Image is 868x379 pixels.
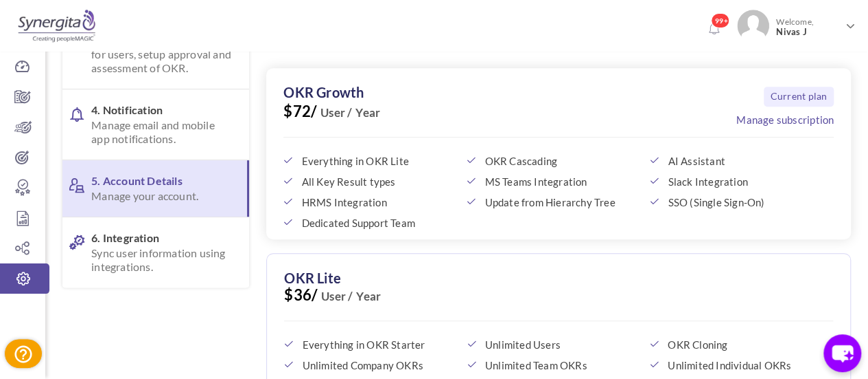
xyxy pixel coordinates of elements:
[301,155,459,167] span: Everything in OKR Lite
[353,290,381,303] b: Year
[703,18,725,40] a: Notifications
[484,175,642,188] span: MS Teams Integration
[485,359,642,371] span: Unlimited Team OKRs
[91,174,233,203] span: 5. Account Details
[711,13,729,28] span: 99+
[301,175,459,188] span: All Key Result types
[91,189,233,203] span: Manage your account.
[283,105,834,138] span: $72/
[266,41,851,54] h4: Plan details
[485,338,642,351] span: Unlimited Users
[283,85,364,99] label: OKR Growth
[62,217,249,288] a: 6. IntegrationSync user information using integrations.
[668,196,825,208] span: SSO (Single Sign-On)
[484,155,642,167] span: OKR Cascading
[737,10,769,42] img: Photo
[301,196,459,208] span: HRMS Integration
[302,338,459,351] span: Everything in OKR Starter
[736,113,834,127] a: Manage subscription
[668,155,825,167] span: AI Assistant
[301,217,459,229] span: Dedicated Support Team
[769,10,844,44] span: Welcome,
[318,290,353,303] b: User /
[352,106,380,120] b: Year
[91,118,235,146] span: Manage email and mobile app notifications.
[317,106,352,120] b: User /
[484,196,642,208] span: Update from Hierarchy Tree
[91,231,235,274] span: 6. Integration
[668,359,825,371] span: Unlimited Individual OKRs
[91,246,235,274] span: Sync user information using integrations.
[668,338,825,351] span: OKR Cloning
[91,103,235,146] span: 4. Notification
[668,175,825,188] span: Slack Integration
[776,27,841,37] span: Nivas J
[731,4,861,44] a: Photo Welcome,Nivas J
[16,9,97,43] img: Logo
[284,271,341,285] label: OKR Lite
[302,359,459,371] span: Unlimited Company OKRs
[823,334,861,372] button: chat-button
[284,288,833,321] span: $36/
